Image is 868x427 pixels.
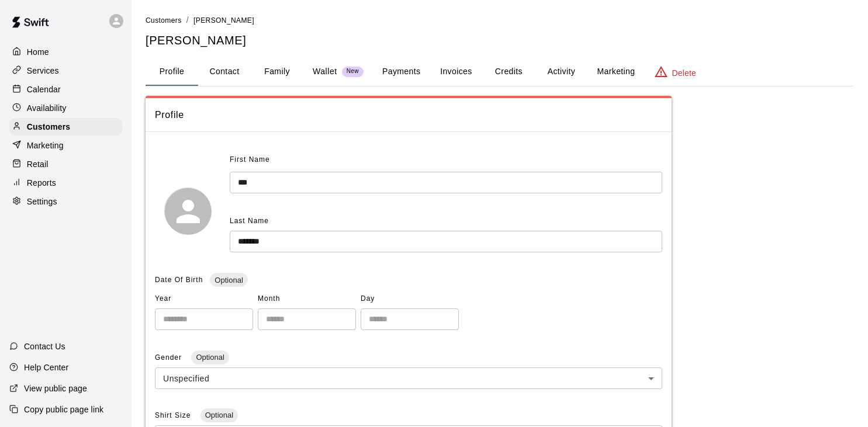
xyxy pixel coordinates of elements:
button: Contact [198,58,251,86]
span: Profile [155,107,662,123]
span: Last Name [230,217,269,225]
p: Services [27,65,59,77]
p: View public page [24,383,87,394]
p: Retail [27,158,49,170]
span: [PERSON_NAME] [193,16,254,25]
button: Activity [535,58,587,86]
h5: [PERSON_NAME] [146,33,854,48]
p: Customers [27,121,70,133]
a: Marketing [9,137,122,154]
a: Availability [9,99,122,117]
p: Availability [27,102,67,114]
span: Optional [191,353,229,362]
button: Credits [482,58,535,86]
button: Family [251,58,303,86]
span: Year [155,290,253,308]
p: Reports [27,177,56,189]
span: Optional [210,276,247,284]
span: Day [361,290,459,308]
p: Home [27,46,49,58]
nav: breadcrumb [146,14,854,27]
a: Reports [9,174,122,192]
span: First Name [230,151,270,169]
a: Calendar [9,81,122,98]
a: Home [9,43,122,61]
span: Gender [155,353,184,362]
div: Unspecified [155,367,662,389]
div: basic tabs example [146,58,854,86]
a: Services [9,62,122,79]
p: Copy public page link [24,404,103,415]
p: Contact Us [24,341,65,352]
button: Marketing [587,58,644,86]
li: / [186,14,189,26]
span: Month [258,290,356,308]
p: Marketing [27,140,64,151]
button: Invoices [430,58,482,86]
a: Settings [9,193,122,210]
p: Help Center [24,362,68,373]
a: Customers [9,118,122,136]
p: Delete [672,67,696,79]
a: Retail [9,155,122,173]
a: Customers [146,15,182,25]
span: New [342,68,364,75]
span: Date Of Birth [155,276,203,284]
p: Calendar [27,84,61,95]
button: Payments [373,58,430,86]
p: Wallet [313,65,337,78]
p: Settings [27,196,57,207]
button: Profile [146,58,198,86]
span: Shirt Size [155,411,193,419]
span: Customers [146,16,182,25]
span: Optional [200,411,238,419]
